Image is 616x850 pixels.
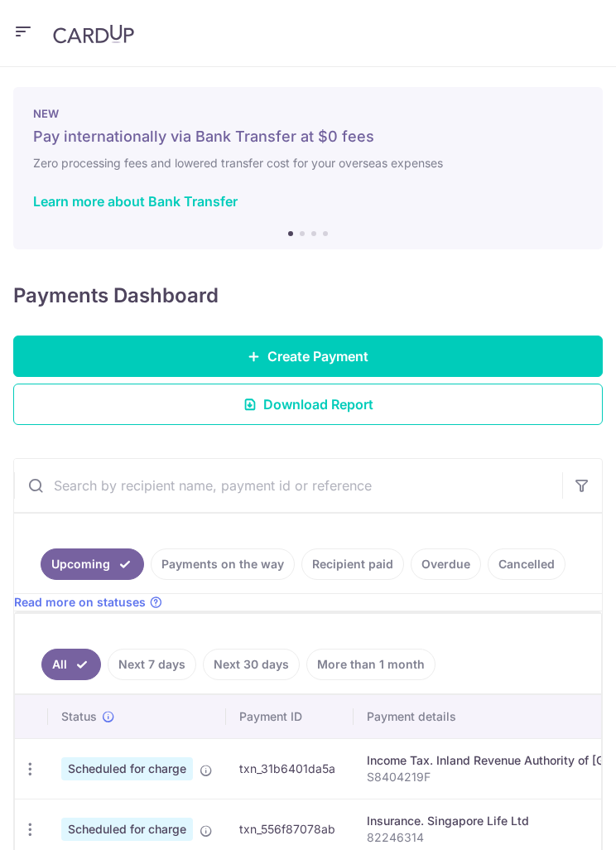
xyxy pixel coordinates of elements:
span: Download Report [263,394,373,414]
p: NEW [33,107,583,120]
input: Search by recipient name, payment id or reference [14,459,562,512]
span: Create Payment [267,346,368,366]
a: Recipient paid [301,548,404,580]
a: Download Report [13,384,603,425]
td: txn_31b6401da5a [226,738,354,799]
a: Next 7 days [108,649,196,680]
h4: Payments Dashboard [13,283,219,309]
img: CardUp [53,24,134,44]
h5: Pay internationally via Bank Transfer at $0 fees [33,127,583,147]
span: Scheduled for charge [61,757,193,780]
a: More than 1 month [306,649,436,680]
a: Next 30 days [203,649,300,680]
span: Read more on statuses [14,594,146,611]
span: Status [61,708,97,725]
a: All [41,649,101,680]
a: Create Payment [13,336,603,377]
th: Payment ID [226,695,354,738]
a: Cancelled [488,548,565,580]
a: Read more on statuses [14,594,162,611]
a: Upcoming [41,548,144,580]
a: Overdue [411,548,481,580]
a: Payments on the way [151,548,295,580]
h6: Zero processing fees and lowered transfer cost for your overseas expenses [33,153,583,173]
span: Scheduled for charge [61,818,193,841]
a: Learn more about Bank Transfer [33,193,238,210]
